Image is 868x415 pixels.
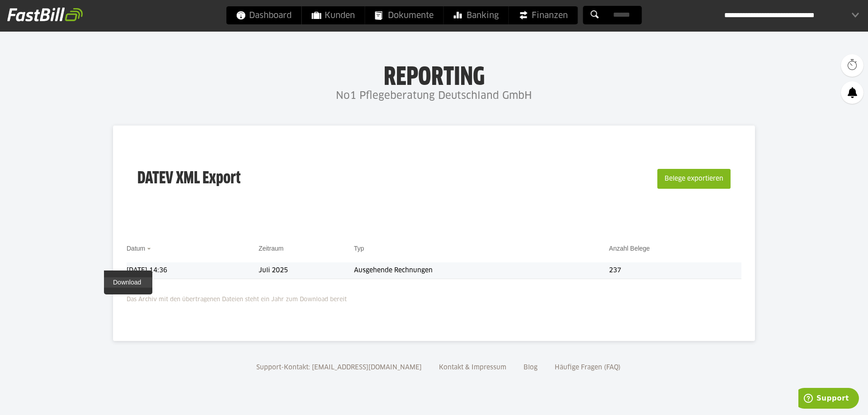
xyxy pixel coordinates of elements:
a: Typ [354,245,364,252]
span: Dokumente [375,6,434,24]
a: Kontakt & Impressum [436,364,509,371]
a: Banking [444,6,509,24]
a: Dokumente [365,6,443,24]
span: Kunden [312,6,355,24]
a: Kunden [302,6,365,24]
a: Download [104,277,152,288]
span: Banking [454,6,499,24]
a: Häufige Fragen (FAQ) [552,364,624,371]
td: Juli 2025 [259,262,354,279]
a: Anzahl Belege [609,245,650,252]
h1: Reporting [90,64,778,87]
h3: DATEV XML Export [137,150,241,208]
a: Finanzen [509,6,578,24]
a: Datum [127,245,145,252]
img: sort_desc.gif [147,248,153,250]
td: [DATE] 14:36 [127,262,259,279]
a: Support-Kontakt: [EMAIL_ADDRESS][DOMAIN_NAME] [253,364,425,371]
span: Dashboard [236,6,292,24]
a: Dashboard [226,6,302,24]
button: Belege exportieren [657,169,731,189]
p: Das Archiv mit den übertragenen Dateien steht ein Jahr zum Download bereit [127,290,741,305]
span: Finanzen [519,6,568,24]
iframe: Öffnet ein Widget, in dem Sie weitere Informationen finden [798,388,859,410]
img: fastbill_logo_white.png [7,7,83,22]
a: Zeitraum [259,245,283,252]
td: Ausgehende Rechnungen [354,262,609,279]
a: Blog [520,364,541,371]
td: 237 [609,262,741,279]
